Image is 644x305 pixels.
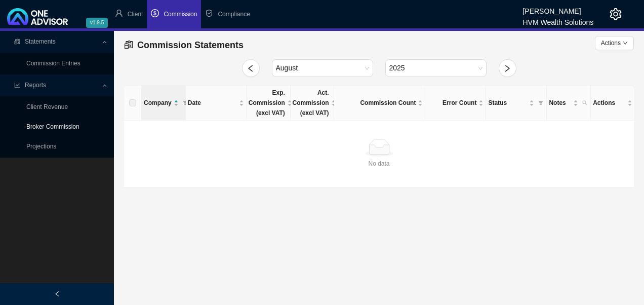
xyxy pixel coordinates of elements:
[26,103,68,110] a: Client Revenue
[425,86,486,121] th: Error Count
[582,100,587,105] span: search
[389,60,482,77] span: 2025
[26,143,56,150] a: Projections
[580,96,589,110] span: search
[522,3,593,14] div: [PERSON_NAME]
[247,64,255,72] span: left
[538,100,543,105] span: filter
[595,36,634,50] button: Actionsdown
[610,8,622,20] span: setting
[601,38,621,48] span: Actions
[276,60,369,77] span: August
[128,159,630,169] div: No data
[623,41,628,46] span: down
[181,96,190,110] span: filter
[536,96,545,110] span: filter
[547,86,591,121] th: Notes
[486,86,547,121] th: Status
[25,82,46,89] span: Reports
[293,88,329,118] span: Act. Commission (excl VAT)
[151,9,159,17] span: dollar
[115,9,123,17] span: user
[334,86,425,121] th: Commission Count
[26,123,79,130] a: Broker Commission
[137,40,244,50] span: Commission Statements
[25,38,56,45] span: Statements
[186,86,247,121] th: Date
[86,18,108,28] span: v1.9.5
[7,8,68,25] img: 2df55531c6924b55f21c4cf5d4484680-logo-light.svg
[54,291,60,297] span: left
[183,100,188,105] span: filter
[336,98,416,108] span: Commission Count
[218,11,250,18] span: Compliance
[14,82,20,88] span: line-chart
[249,88,285,118] span: Exp. Commission (excl VAT)
[247,86,291,121] th: Exp. Commission (excl VAT)
[14,39,20,45] span: reconciliation
[591,86,635,121] th: Actions
[291,86,335,121] th: Act. Commission (excl VAT)
[522,14,593,25] div: HVM Wealth Solutions
[593,98,625,108] span: Actions
[188,98,237,108] span: Date
[427,98,476,108] span: Error Count
[124,40,133,49] span: reconciliation
[26,60,80,67] a: Commission Entries
[488,98,527,108] span: Status
[128,11,143,18] span: Client
[503,64,511,72] span: right
[549,98,571,108] span: Notes
[164,11,197,18] span: Commission
[205,9,213,17] span: safety
[144,98,172,108] span: Company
